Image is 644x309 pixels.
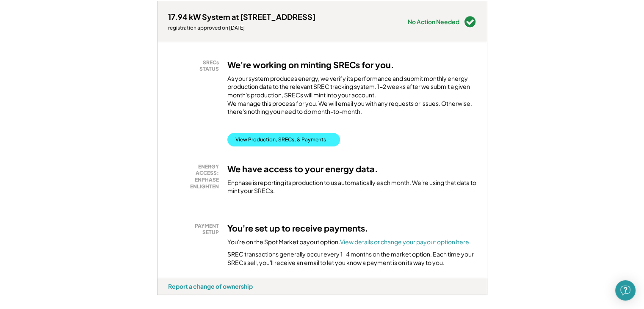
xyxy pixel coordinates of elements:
[168,25,315,31] div: registration approved on [DATE]
[340,238,471,246] a: View details or change your payout option here.
[227,163,378,174] h3: We have access to your energy data.
[227,250,476,267] div: SREC transactions generally occur every 1-4 months on the market option. Each time your SRECs sel...
[172,59,219,72] div: SRECs STATUS
[227,238,471,246] div: You're on the Spot Market payout option.
[172,223,219,236] div: PAYMENT SETUP
[227,59,394,70] h3: We're working on minting SRECs for you.
[615,280,636,301] div: Open Intercom Messenger
[408,19,459,25] div: No Action Needed
[227,133,340,146] button: View Production, SRECs, & Payments →
[227,179,476,195] div: Enphase is reporting its production to us automatically each month. We're using that data to mint...
[227,74,476,120] div: As your system produces energy, we verify its performance and submit monthly energy production da...
[227,223,368,234] h3: You're set up to receive payments.
[168,12,315,22] div: 17.94 kW System at [STREET_ADDRESS]
[157,295,185,298] div: 8d1ybjic - VA Distributed
[168,282,253,290] div: Report a change of ownership
[172,163,219,190] div: ENERGY ACCESS: ENPHASE ENLIGHTEN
